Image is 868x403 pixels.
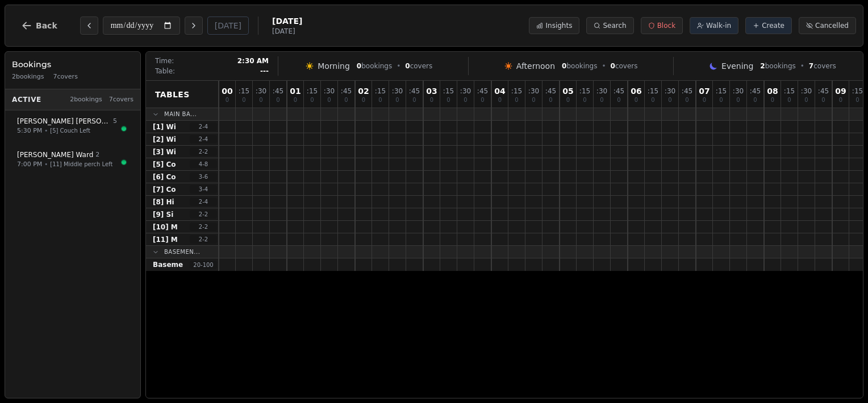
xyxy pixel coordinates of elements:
[631,87,641,95] span: 06
[153,172,176,182] span: [6] Co
[665,88,675,94] span: : 30
[745,17,792,34] button: Create
[397,61,400,71] span: •
[703,97,706,103] span: 0
[800,61,804,71] span: •
[586,17,633,34] button: Search
[801,88,812,94] span: : 30
[562,61,597,71] span: bookings
[682,88,692,94] span: : 45
[12,95,41,104] span: Active
[50,160,112,168] span: [11] Middle perch Left
[545,21,572,30] span: Insights
[153,235,178,244] span: [11] M
[668,97,671,103] span: 0
[207,17,249,35] button: [DATE]
[36,22,57,30] span: Back
[190,147,217,156] span: 2 - 2
[153,135,176,144] span: [2] Wi
[771,97,774,103] span: 0
[226,97,229,103] span: 0
[821,97,825,103] span: 0
[852,88,863,94] span: : 15
[155,56,174,65] span: Time:
[155,67,175,76] span: Table:
[648,88,658,94] span: : 15
[70,95,102,105] span: 2 bookings
[222,87,232,95] span: 00
[294,97,297,103] span: 0
[113,117,117,126] span: 5
[532,97,535,103] span: 0
[44,160,48,168] span: •
[273,88,283,94] span: : 45
[44,126,48,135] span: •
[815,21,849,30] span: Cancelled
[464,97,467,103] span: 0
[318,60,350,72] span: Morning
[583,97,586,103] span: 0
[256,88,266,94] span: : 30
[190,198,217,206] span: 2 - 4
[190,185,217,194] span: 3 - 4
[566,97,570,103] span: 0
[153,210,173,219] span: [9] Si
[190,122,217,131] span: 2 - 4
[109,95,133,105] span: 7 covers
[443,88,454,94] span: : 15
[690,17,738,34] button: Walk-in
[611,61,638,71] span: covers
[614,88,624,94] span: : 45
[481,97,484,103] span: 0
[511,88,522,94] span: : 15
[787,97,791,103] span: 0
[395,97,399,103] span: 0
[324,88,335,94] span: : 30
[155,89,190,100] span: Tables
[818,88,829,94] span: : 45
[272,15,302,27] span: [DATE]
[600,97,603,103] span: 0
[753,97,757,103] span: 0
[515,97,518,103] span: 0
[10,144,136,175] button: [PERSON_NAME] Ward27:00 PM•[11] Middle perch Left
[237,56,269,65] span: 2:30 AM
[685,97,688,103] span: 0
[357,62,361,70] span: 0
[10,110,136,142] button: [PERSON_NAME] [PERSON_NAME]55:30 PM•[5] Couch Left
[799,17,856,34] button: Cancelled
[750,88,761,94] span: : 45
[856,97,859,103] span: 0
[153,147,176,157] span: [3] Wi
[190,261,217,269] span: 20 - 100
[358,87,369,95] span: 02
[190,235,217,244] span: 2 - 2
[190,160,217,168] span: 4 - 8
[699,87,710,95] span: 07
[721,60,753,72] span: Evening
[460,88,471,94] span: : 30
[190,135,217,143] span: 2 - 4
[528,88,539,94] span: : 30
[657,21,675,30] span: Block
[651,97,654,103] span: 0
[405,61,432,71] span: covers
[12,72,44,82] span: 2 bookings
[641,17,683,34] button: Block
[477,88,488,94] span: : 45
[307,88,318,94] span: : 15
[617,97,620,103] span: 0
[276,97,279,103] span: 0
[784,88,795,94] span: : 15
[290,87,301,95] span: 01
[17,160,42,170] span: 7:00 PM
[164,110,197,118] span: Main Ba...
[164,248,200,256] span: Basemen...
[259,97,262,103] span: 0
[17,117,111,126] span: [PERSON_NAME] [PERSON_NAME]
[95,150,99,160] span: 2
[185,17,203,35] button: Next day
[412,97,416,103] span: 0
[716,88,727,94] span: : 15
[611,62,615,70] span: 0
